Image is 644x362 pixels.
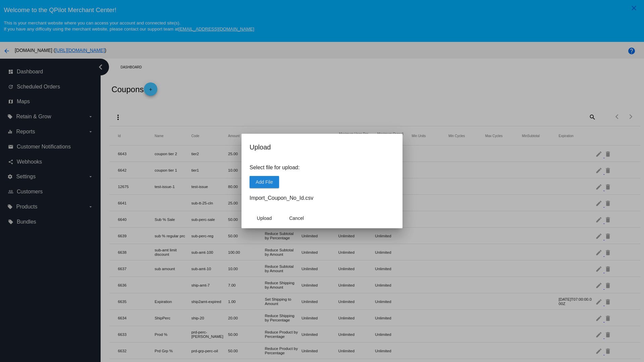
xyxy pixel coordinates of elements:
button: Add File [250,176,279,188]
p: Select file for upload: [250,165,394,171]
span: Add File [256,179,273,185]
span: Cancel [289,216,304,221]
h2: Upload [250,142,394,153]
h4: Import_Coupon_No_Id.csv [250,195,394,201]
button: Close dialog [282,212,311,224]
button: Upload [250,212,279,224]
span: Upload [257,216,272,221]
